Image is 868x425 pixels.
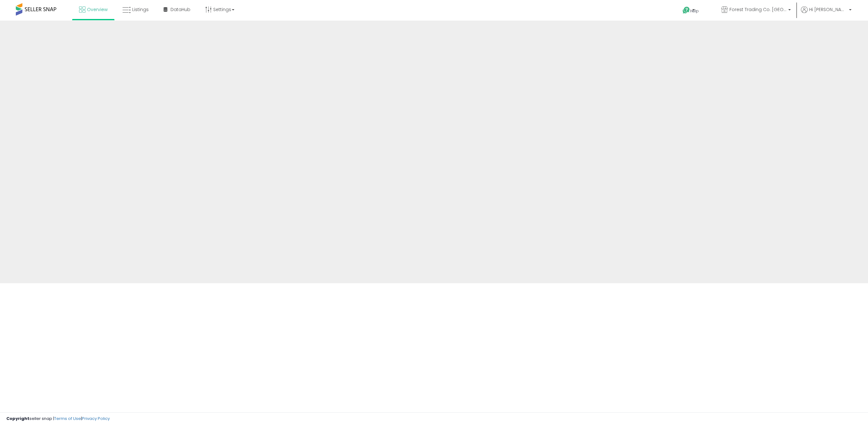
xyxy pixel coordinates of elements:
span: Overview [87,6,108,13]
a: Hi [PERSON_NAME] [801,6,852,21]
span: Listings [132,6,149,13]
span: DataHub [170,6,190,13]
span: Hi [PERSON_NAME] [809,6,847,13]
span: Forest Trading Co. [GEOGRAPHIC_DATA] [729,6,786,13]
span: Help [690,8,699,14]
i: Get Help [682,6,690,14]
a: Help [678,2,711,21]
